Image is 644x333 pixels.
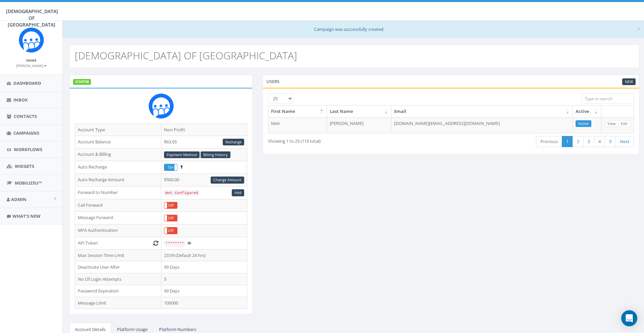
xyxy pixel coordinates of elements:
[161,136,247,148] td: $63.65
[637,24,641,34] span: ×
[164,164,177,171] div: OnOff
[180,164,182,170] span: Enable to prevent campaign failure.
[161,297,247,309] td: 100000
[75,124,161,136] td: Account Type
[13,97,28,103] span: Inbox
[16,63,47,68] small: [PERSON_NAME]
[232,189,244,196] a: Add
[75,297,161,309] td: Message Limit
[14,146,42,152] span: Workflows
[75,273,161,285] td: No Of Login Attempts
[149,93,174,119] img: Rally_Corp_Icon.png
[622,78,636,85] a: New
[573,106,601,117] th: Active: activate to sort column ascending
[75,174,161,186] td: Auto Recharge Amount
[164,215,177,221] label: Off
[164,202,177,209] div: OnOff
[15,163,34,169] span: Widgets
[12,213,41,219] span: What's New
[621,310,637,326] div: Open Intercom Messenger
[75,136,161,148] td: Account Balance
[605,136,616,147] a: 5
[75,261,161,273] td: Deactivate User After
[268,135,415,144] div: Showing 1 to 25 (110 total)
[164,215,177,222] div: OnOff
[6,8,58,28] span: [DEMOGRAPHIC_DATA] OF [GEOGRAPHIC_DATA]
[615,136,634,147] a: Next
[211,177,244,184] a: Change Amount
[75,224,161,237] td: MFA Authentication
[75,161,161,174] td: Auto Recharge
[164,164,177,171] label: On
[75,199,161,212] td: Call Forward
[605,120,619,127] a: View
[75,50,297,61] h2: [DEMOGRAPHIC_DATA] OF [GEOGRAPHIC_DATA]
[75,148,161,161] td: Account & Billing
[73,79,91,85] label: STARTER
[161,261,247,273] td: 90 Days
[576,120,591,127] a: Active
[161,273,247,285] td: 5
[19,27,44,53] img: Rally_Corp_Icon.png
[594,136,605,147] a: 4
[391,106,573,117] th: Email: activate to sort column ascending
[618,120,630,127] a: Edit
[581,93,634,104] input: Type to search
[75,212,161,224] td: Message Forward
[263,75,639,88] div: Users
[75,237,161,249] td: API Token
[161,285,247,297] td: 90 Days
[536,136,562,147] a: Previous
[26,58,37,63] small: Name
[153,241,158,245] i: Generate New Token
[573,136,584,147] a: 2
[15,180,42,186] span: MobilizeU™
[164,202,177,209] label: Off
[223,139,244,146] a: Recharge
[75,285,161,297] td: Password Expiration
[161,249,247,261] td: 23:59 (Default 24 hrs)
[164,151,200,158] a: Payment Method
[161,124,247,136] td: Non Profit
[201,151,230,158] a: Billing History
[75,186,161,199] td: Forward to Number
[268,106,327,117] th: First Name: activate to sort column descending
[268,117,327,133] td: Meir
[164,227,177,234] label: Off
[14,113,37,119] span: Contacts
[583,136,594,147] a: 3
[391,117,573,133] td: [DOMAIN_NAME][EMAIL_ADDRESS][DOMAIN_NAME]
[13,80,41,86] span: Dashboard
[327,106,391,117] th: Last Name: activate to sort column ascending
[562,136,573,147] a: 1
[75,249,161,261] td: Max Session Time Limit
[637,25,641,32] button: Close
[161,174,247,186] td: $500.00
[327,117,391,133] td: [PERSON_NAME]
[164,190,200,196] code: Not Configured
[11,196,26,202] span: Admin
[164,227,177,234] div: OnOff
[16,62,47,68] a: [PERSON_NAME]
[13,130,39,136] span: Campaigns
